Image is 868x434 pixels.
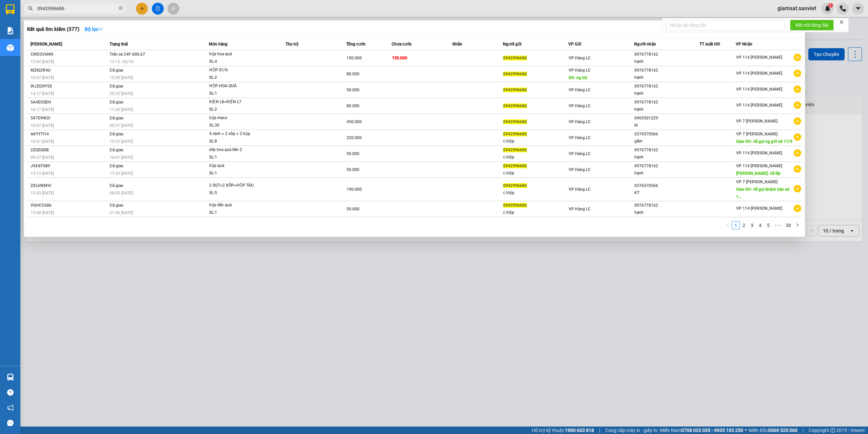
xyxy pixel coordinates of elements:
div: gấm [634,138,699,145]
div: 0976778162 [634,83,699,90]
span: VP 7 [PERSON_NAME] [736,180,777,184]
span: VP Hàng LC [569,88,591,92]
span: Đã giao [110,100,123,105]
span: Đã giao [110,148,123,152]
div: SL: 30 [209,122,260,129]
span: VP Hàng LC [569,119,591,124]
span: VP 7 [PERSON_NAME] [736,132,777,136]
div: SL: 1 [209,90,260,97]
div: SL: 8 [209,138,260,145]
span: 0942996686 [503,119,527,124]
span: VP Hàng LC [569,68,591,73]
span: 50.000 [347,88,359,92]
span: [PERSON_NAME] [31,42,62,46]
h3: Kết quả tìm kiếm ( 377 ) [27,26,79,33]
span: plus-circle [794,185,801,192]
span: 09:37 [DATE] [31,155,54,160]
span: Giao DĐ: đã gọi khách báo ok 1... [736,187,789,199]
input: Nhập số tổng đài [666,20,785,31]
span: ••• [772,221,783,229]
span: Người nhận [634,42,656,46]
div: hạnh [634,90,699,97]
span: 08:31 [DATE] [110,123,133,128]
a: 2 [740,222,748,229]
span: 0942996686 [503,148,527,152]
span: Món hàng [209,42,228,46]
li: Previous Page [724,221,732,229]
span: VP 114 [PERSON_NAME] [736,103,782,108]
span: 50.000 [347,207,359,211]
div: 0976778162 [634,147,699,154]
div: hạnh [634,58,699,65]
div: KIỆN L8+KIỆN L7 [209,98,260,106]
span: 16:01 [DATE] [110,155,133,160]
img: warehouse-icon [7,374,14,381]
button: right [793,221,802,229]
div: c hiệp [503,154,568,161]
span: VP Hàng LC [569,135,591,140]
span: 50.000 [347,151,359,156]
span: 0942996686 [503,72,527,76]
span: 15:43 [DATE] [31,191,54,195]
a: 4 [756,222,764,229]
span: VP 114 [PERSON_NAME] [736,206,782,211]
div: 0976778162 [634,163,699,170]
span: plus-circle [794,70,801,77]
span: 11:45 [DATE] [110,107,133,112]
div: kt [634,122,699,129]
span: 50.000 [347,167,359,172]
span: down [98,27,103,32]
span: close [839,20,844,24]
span: Tổng cước [346,42,366,46]
span: Đã giao [110,68,123,73]
span: VP Gửi [568,42,581,46]
span: plus-circle [794,133,801,141]
span: 13:58 [DATE] [31,210,54,215]
li: 38 [783,221,793,229]
div: SL: 1 [209,170,260,177]
span: 16:07 [DATE] [31,123,54,128]
span: VP Hàng LC [569,187,591,192]
span: VP 114 [PERSON_NAME] [736,55,782,60]
div: c hiệp [503,189,568,196]
span: Trạng thái [110,42,128,46]
div: dây hoa quả liền 2 [209,146,260,154]
span: VP 114 [PERSON_NAME] [736,71,782,76]
div: c hiệp [503,170,568,177]
div: HỘP DƯA [209,67,260,74]
img: logo-vxr [6,4,15,15]
span: plus-circle [794,117,801,125]
span: VP 114 [PERSON_NAME] [736,87,782,92]
div: CWD2V6NN [31,51,107,58]
span: close-circle [119,6,123,10]
div: hạnh [634,154,699,161]
span: left [726,223,730,227]
span: [PERSON_NAME]: đã lấy [736,171,780,176]
div: 2ZGDQISE [31,147,107,154]
div: hạnh [634,209,699,216]
div: HỘP HOA QUẢ [209,82,260,90]
div: AKYY7I14 [31,131,107,138]
span: right [795,223,800,227]
span: 13:15 - 05/10 [110,59,134,64]
span: 0942996686 [503,88,527,92]
div: SL: 4 [209,58,260,65]
span: 13:13 [DATE] [31,171,54,176]
div: SL: 2 [209,106,260,113]
span: Trên xe 24F-000.67 [110,52,145,57]
div: hộp maca [209,114,260,122]
span: VP Hàng LC [569,103,591,108]
span: 0942996686 [503,203,527,208]
div: 0976778162 [634,99,699,106]
span: VP Hàng LC [569,151,591,156]
span: Thu hộ [285,42,298,46]
span: 0942996686 [503,132,527,136]
div: MZIG2R4U [31,67,107,74]
div: SL: 1 [209,154,260,161]
div: c hiệp [503,209,568,216]
span: Kết nối tổng đài [795,21,828,29]
span: Đã giao [110,116,123,120]
span: 14:17 [DATE] [31,91,54,96]
span: 150.000 [392,56,407,60]
span: Đã giao [110,132,123,136]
